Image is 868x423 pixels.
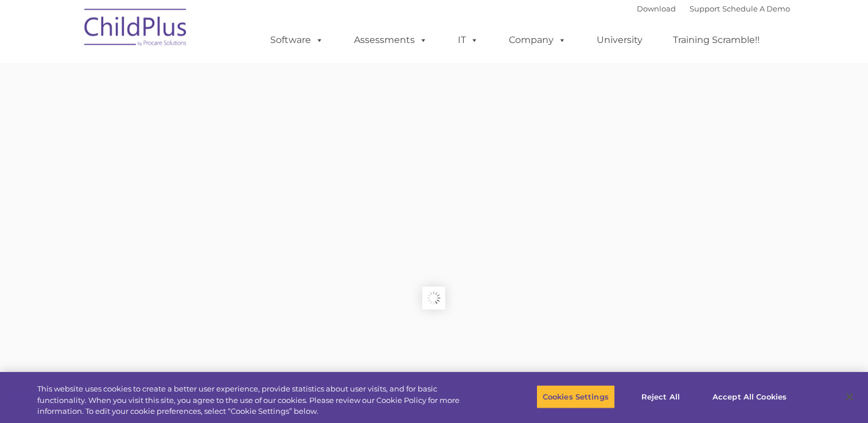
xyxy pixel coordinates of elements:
[585,29,654,52] a: University
[536,385,615,409] button: Cookies Settings
[637,4,676,13] a: Download
[625,385,696,409] button: Reject All
[706,385,793,409] button: Accept All Cookies
[259,29,335,52] a: Software
[690,4,720,13] a: Support
[837,384,862,409] button: Close
[497,29,578,52] a: Company
[637,4,790,13] font: |
[722,4,790,13] a: Schedule A Demo
[661,29,771,52] a: Training Scramble!!
[79,1,193,58] img: ChildPlus by Procare Solutions
[446,29,490,52] a: IT
[37,383,477,417] div: This website uses cookies to create a better user experience, provide statistics about user visit...
[342,29,439,52] a: Assessments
